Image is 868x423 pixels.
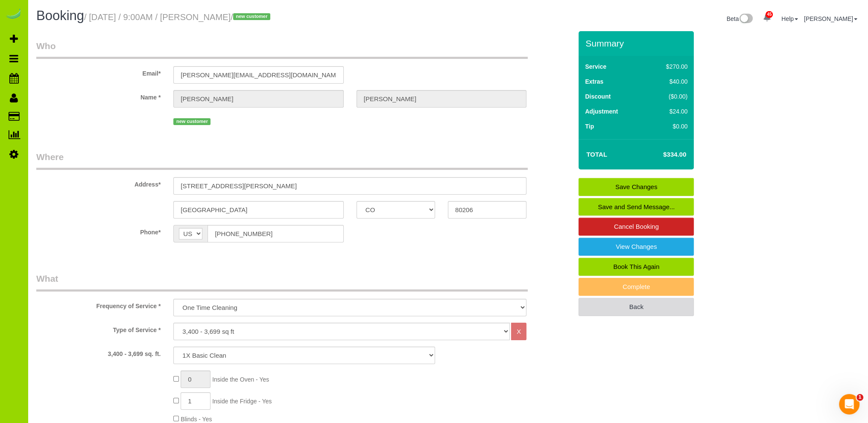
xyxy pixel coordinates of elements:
label: Type of Service * [30,323,167,334]
input: Phone* [208,225,343,242]
img: Automaid Logo [5,9,22,20]
label: 3,400 - 3,699 sq. ft. [30,347,167,358]
img: New interface [739,14,753,25]
span: new customer [173,118,210,125]
input: First Name* [173,90,343,108]
span: Booking [36,8,84,23]
label: Phone* [30,225,167,236]
span: Inside the Oven - Yes [212,376,269,383]
a: Back [579,298,694,316]
span: new customer [233,13,270,20]
label: Name * [30,90,167,102]
span: 1 [856,394,863,401]
span: / [231,12,273,22]
div: $0.00 [648,122,688,131]
a: Cancel Booking [579,218,694,236]
label: Tip [585,122,594,131]
a: 45 [759,9,775,27]
small: / [DATE] / 9:00AM / [PERSON_NAME] [84,12,273,22]
label: Extras [585,77,603,86]
a: Save and Send Message... [579,198,694,216]
div: $270.00 [648,62,688,71]
label: Email* [30,66,167,78]
legend: What [36,272,528,292]
input: City* [173,201,343,219]
strong: Total [586,151,607,158]
input: Zip Code* [448,201,526,219]
div: $40.00 [648,77,688,86]
label: Address* [30,177,167,189]
legend: Where [36,151,528,170]
a: Help [781,15,798,22]
label: Frequency of Service * [30,299,167,310]
iframe: Intercom live chat [839,394,859,414]
label: Discount [585,92,611,101]
h3: Summary [585,38,690,48]
span: 45 [766,11,773,18]
div: ($0.00) [648,92,688,101]
a: Beta [727,15,753,22]
label: Service [585,62,606,71]
h4: $334.00 [637,151,686,158]
a: Book This Again [579,258,694,276]
legend: Who [36,40,528,59]
label: Adjustment [585,107,618,116]
div: $24.00 [648,107,688,116]
input: Email* [173,66,343,84]
a: View Changes [579,238,694,256]
a: Save Changes [579,178,694,196]
span: Blinds - Yes [181,416,212,423]
input: Last Name* [357,90,526,108]
span: Inside the Fridge - Yes [212,398,272,405]
a: [PERSON_NAME] [804,15,857,22]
